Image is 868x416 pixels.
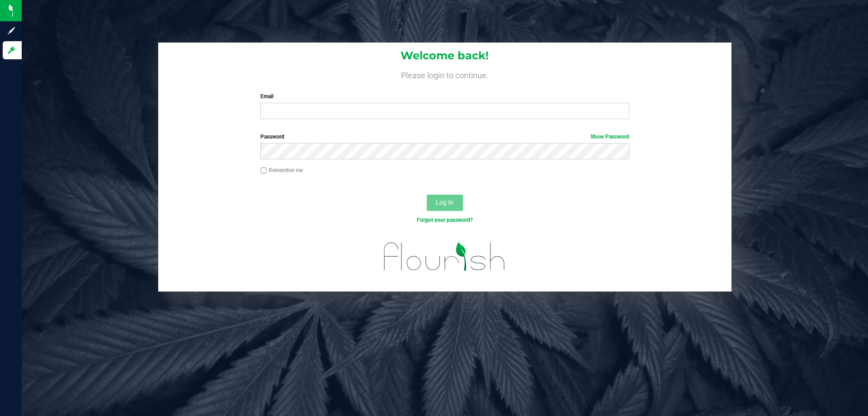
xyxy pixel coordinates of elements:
[158,69,731,80] h4: Please login to continue.
[260,92,629,100] label: Email
[7,26,16,35] inline-svg: Sign up
[260,134,284,140] span: Password
[427,195,463,211] button: Log In
[7,46,16,55] inline-svg: Log in
[590,134,629,140] a: Show Password
[373,234,516,280] img: flourish_logo.svg
[436,199,453,206] span: Log In
[260,167,267,174] input: Remember me
[158,50,731,62] h1: Welcome back!
[260,166,303,174] label: Remember me
[417,217,473,223] a: Forgot your password?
